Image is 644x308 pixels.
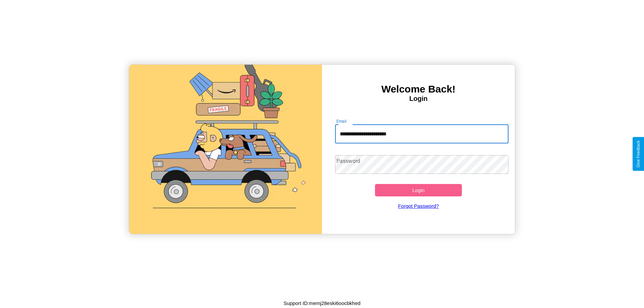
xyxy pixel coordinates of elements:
h3: Welcome Back! [322,83,515,95]
img: gif [129,65,322,234]
p: Support ID: memj28eski6oocbkhed [283,299,360,308]
a: Forgot Password? [332,196,505,215]
h4: Login [322,95,515,103]
div: Give Feedback [636,140,641,168]
button: Login [375,184,462,196]
label: Email [336,118,347,124]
